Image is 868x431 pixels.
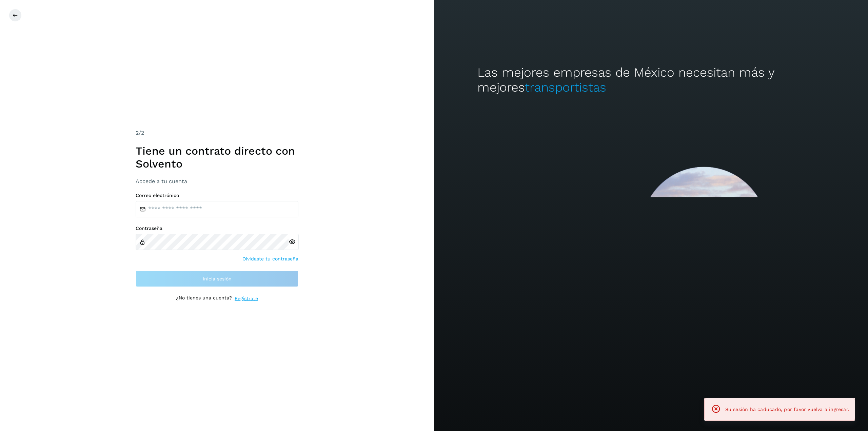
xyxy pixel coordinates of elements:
h2: Las mejores empresas de México necesitan más y mejores [477,65,825,95]
label: Contraseña [136,226,298,231]
span: Inicia sesión [203,276,232,281]
span: 2 [136,130,139,136]
label: Correo electrónico [136,193,298,198]
span: transportistas [525,80,606,95]
a: Regístrate [235,295,258,302]
button: Inicia sesión [136,271,298,287]
div: /2 [136,129,298,137]
a: Olvidaste tu contraseña [242,255,298,262]
span: Su sesión ha caducado, por favor vuelva a ingresar. [725,407,849,412]
p: ¿No tienes una cuenta? [176,295,232,302]
h1: Tiene un contrato directo con Solvento [136,144,298,171]
h3: Accede a tu cuenta [136,178,298,184]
